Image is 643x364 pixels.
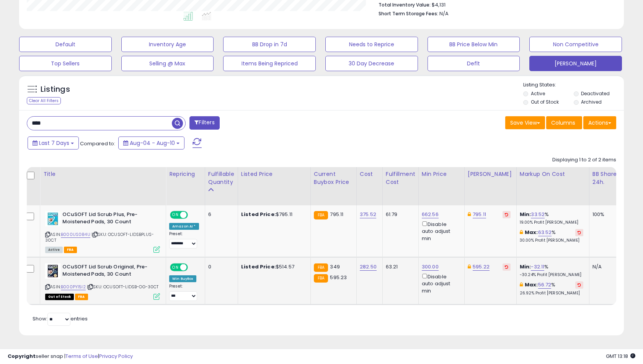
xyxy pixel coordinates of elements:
[169,231,199,249] div: Preset:
[314,211,328,219] small: FBA
[187,212,199,218] span: OFF
[8,353,133,360] div: seller snap | |
[62,263,155,279] b: OCuSOFT Lid Scrub Original, Pre-Moistened Pads, 30 Count
[422,272,459,294] div: Disable auto adjust min
[39,139,69,147] span: Last 7 Days
[523,81,623,89] p: Listing States:
[314,170,353,186] div: Current Buybox Price
[121,37,214,52] button: Inventory Age
[531,263,544,271] a: -32.11
[43,170,163,178] div: Title
[241,263,276,270] b: Listed Price:
[516,167,589,205] th: The percentage added to the cost of goods (COGS) that forms the calculator for Min & Max prices.
[581,90,610,97] label: Deactivated
[468,170,513,178] div: [PERSON_NAME]
[546,116,582,129] button: Columns
[551,119,575,127] span: Columns
[520,220,583,225] p: 19.00% Profit [PERSON_NAME]
[33,315,88,322] span: Show: entries
[422,170,461,178] div: Min Price
[171,264,180,271] span: ON
[520,229,583,243] div: %
[325,56,418,71] button: 30 Day Decrease
[473,211,486,218] a: 795.11
[314,274,328,283] small: FBA
[118,136,184,149] button: Aug-04 - Aug-10
[64,247,77,253] span: FBA
[28,136,79,149] button: Last 7 Days
[61,284,86,290] a: B000PY15I2
[19,56,112,71] button: Top Sellers
[520,170,586,178] div: Markup on Cost
[531,99,559,105] label: Out of Stock
[360,263,377,271] a: 282.50
[520,263,531,270] b: Min:
[45,263,60,279] img: 51eaRu0t6vL._SL40_.jpg
[45,231,154,243] span: | SKU: OCUSOFT-LIDSBPLUS-30CT
[61,231,90,238] a: B000US084U
[422,220,459,242] div: Disable auto adjust min
[520,263,583,278] div: %
[45,247,63,253] span: All listings currently available for purchase on Amazon
[189,116,219,130] button: Filters
[520,211,531,218] b: Min:
[581,99,602,105] label: Archived
[45,294,74,300] span: All listings that are currently out of stock and unavailable for purchase on Amazon
[520,291,583,296] p: 26.92% Profit [PERSON_NAME]
[592,170,620,186] div: BB Share 24h.
[520,238,583,243] p: 30.00% Profit [PERSON_NAME]
[538,229,552,236] a: 63.52
[314,263,328,272] small: FBA
[379,2,431,8] b: Total Inventory Value:
[386,263,413,270] div: 63.21
[241,170,307,178] div: Listed Price
[428,37,520,52] button: BB Price Below Min
[241,211,276,218] b: Listed Price:
[45,211,60,226] img: 51YxEgE90gL._SL40_.jpg
[360,170,379,178] div: Cost
[80,140,115,147] span: Compared to:
[360,211,376,218] a: 375.52
[325,37,418,52] button: Needs to Reprice
[208,211,232,218] div: 6
[65,353,98,360] a: Terms of Use
[121,56,214,71] button: Selling @ Max
[592,263,618,270] div: N/A
[552,156,616,164] div: Displaying 1 to 2 of 2 items
[99,353,133,360] a: Privacy Policy
[531,211,545,218] a: 33.52
[386,170,415,186] div: Fulfillment Cost
[422,263,439,271] a: 300.00
[169,223,199,230] div: Amazon AI *
[187,264,199,271] span: OFF
[62,211,155,227] b: OCuSOFT Lid Scrub Plus, Pre-Moistened Pads, 30 Count
[606,353,635,360] span: 2025-08-18 13:18 GMT
[208,170,235,186] div: Fulfillable Quantity
[130,139,175,147] span: Aug-04 - Aug-10
[169,275,196,282] div: Win BuyBox
[223,37,316,52] button: BB Drop in 7d
[169,284,199,301] div: Preset:
[45,263,160,299] div: ASIN:
[529,37,622,52] button: Non Competitive
[223,56,316,71] button: Items Being Repriced
[379,10,438,17] b: Short Term Storage Fees:
[171,212,180,218] span: ON
[208,263,232,270] div: 0
[75,294,88,300] span: FBA
[422,211,439,218] a: 662.56
[330,263,339,270] span: 349
[583,116,616,129] button: Actions
[27,97,61,104] div: Clear All Filters
[428,56,520,71] button: Deflt
[87,284,159,290] span: | SKU: OCUSOFT-LIDSB-OG-30CT
[41,84,70,95] h5: Listings
[241,211,305,218] div: $795.11
[169,170,202,178] div: Repricing
[8,353,36,360] strong: Copyright
[45,211,160,252] div: ASIN:
[505,116,545,129] button: Save View
[241,263,305,270] div: $514.57
[529,56,622,71] button: [PERSON_NAME]
[525,281,538,288] b: Max:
